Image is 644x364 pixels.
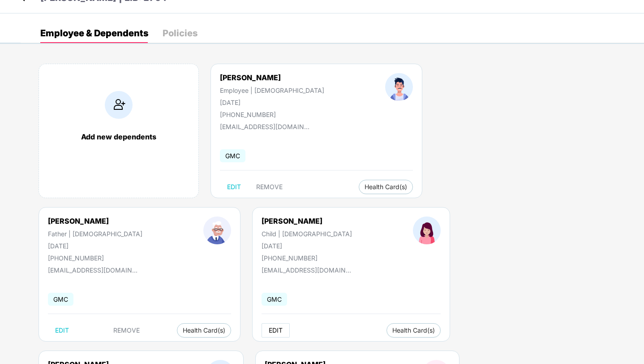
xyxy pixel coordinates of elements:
[227,183,241,191] span: EDIT
[262,293,287,306] span: GMC
[48,217,142,225] div: [PERSON_NAME]
[220,111,324,118] div: [PHONE_NUMBER]
[262,230,352,238] div: Child | [DEMOGRAPHIC_DATA]
[392,328,435,333] span: Health Card(s)
[262,242,352,250] div: [DATE]
[249,180,290,194] button: REMOVE
[262,323,290,338] button: EDIT
[48,254,142,262] div: [PHONE_NUMBER]
[163,29,197,38] div: Policies
[220,73,324,82] div: [PERSON_NAME]
[256,183,283,191] span: REMOVE
[48,323,76,338] button: EDIT
[203,217,231,244] img: profileImage
[113,327,140,334] span: REMOVE
[220,99,324,106] div: [DATE]
[220,87,324,94] div: Employee | [DEMOGRAPHIC_DATA]
[220,123,309,130] div: [EMAIL_ADDRESS][DOMAIN_NAME]
[177,323,231,338] button: Health Card(s)
[359,180,413,194] button: Health Card(s)
[220,180,248,194] button: EDIT
[413,217,441,244] img: profileImage
[48,293,73,306] span: GMC
[48,132,189,141] div: Add new dependents
[365,185,407,189] span: Health Card(s)
[55,327,69,334] span: EDIT
[105,91,133,119] img: addIcon
[269,327,283,334] span: EDIT
[386,323,441,338] button: Health Card(s)
[262,217,352,225] div: [PERSON_NAME]
[262,266,351,274] div: [EMAIL_ADDRESS][DOMAIN_NAME]
[48,242,142,250] div: [DATE]
[262,254,352,262] div: [PHONE_NUMBER]
[183,328,225,333] span: Health Card(s)
[48,230,142,238] div: Father | [DEMOGRAPHIC_DATA]
[385,73,413,101] img: profileImage
[48,266,137,274] div: [EMAIL_ADDRESS][DOMAIN_NAME]
[220,149,245,162] span: GMC
[40,29,148,38] div: Employee & Dependents
[106,323,147,338] button: REMOVE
